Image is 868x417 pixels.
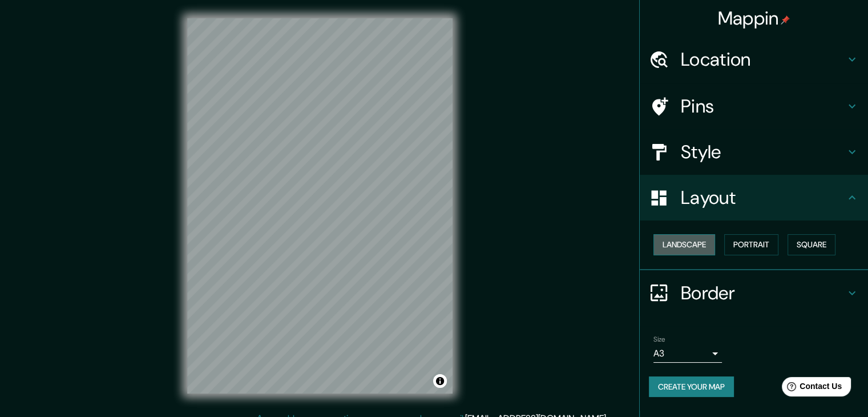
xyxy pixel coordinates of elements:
div: Pins [640,83,868,129]
div: Layout [640,175,868,220]
button: Toggle attribution [433,374,447,388]
button: Create your map [649,376,734,398]
button: Landscape [653,234,715,255]
button: Square [788,234,835,255]
h4: Location [681,48,845,71]
div: Style [640,129,868,175]
img: pin-icon.png [781,15,790,25]
label: Size [653,334,665,344]
h4: Mappin [718,7,790,30]
iframe: Help widget launcher [766,372,855,404]
canvas: Map [187,18,453,394]
div: Location [640,37,868,82]
h4: Style [681,141,845,163]
div: Border [640,270,868,316]
div: A3 [653,344,722,363]
button: Portrait [724,234,778,255]
h4: Layout [681,186,845,209]
h4: Pins [681,95,845,118]
h4: Border [681,282,845,304]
